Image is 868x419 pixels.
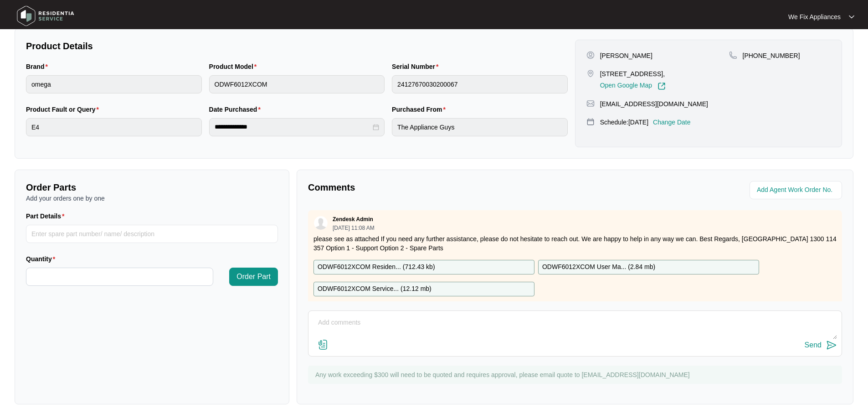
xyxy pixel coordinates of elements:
p: [EMAIL_ADDRESS][DOMAIN_NAME] [600,99,708,109]
img: file-attachment-doc.svg [318,339,329,350]
label: Product Fault or Query [26,105,103,114]
p: ODWF6012XCOM User Ma... ( 2.84 mb ) [542,262,655,272]
p: Order Parts [26,181,278,194]
p: Schedule: [DATE] [600,118,648,127]
p: Any work exceeding $300 will need to be quoted and requires approval, please email quote to [EMAI... [315,370,837,379]
p: Comments [308,181,569,194]
div: Send [805,341,822,349]
input: Add Agent Work Order No. [757,185,837,196]
p: Product Details [26,40,568,52]
input: Product Model [209,75,385,93]
label: Serial Number [392,62,442,71]
button: Order Part [229,268,278,286]
a: Open Google Map [600,82,666,90]
p: Change Date [653,118,691,127]
img: residentia service logo [14,2,77,30]
input: Date Purchased [215,122,371,132]
label: Product Model [209,62,261,71]
p: [PHONE_NUMBER] [743,51,800,60]
input: Brand [26,75,202,93]
img: user.svg [314,216,328,230]
img: map-pin [729,51,737,59]
input: Part Details [26,225,278,243]
p: Zendesk Admin [333,216,373,223]
p: Add your orders one by one [26,194,278,203]
p: ODWF6012XCOM Service... ( 12.12 mb ) [318,284,431,294]
img: Link-External [657,82,666,90]
label: Brand [26,62,51,71]
img: map-pin [586,118,595,126]
p: please see as attached If you need any further assistance, please do not hesitate to reach out. W... [313,234,837,253]
img: map-pin [586,69,595,78]
input: Quantity [26,268,213,285]
p: [DATE] 11:08 AM [333,225,375,231]
img: map-pin [586,99,595,108]
input: Serial Number [392,75,568,93]
img: dropdown arrow [849,15,854,19]
p: [PERSON_NAME] [600,51,652,60]
p: We Fix Appliances [788,12,841,21]
p: ODWF6012XCOM Residen... ( 712.43 kb ) [318,262,435,272]
button: Send [805,339,837,352]
input: Product Fault or Query [26,118,202,136]
label: Purchased From [392,105,449,114]
label: Quantity [26,254,59,264]
img: send-icon.svg [826,340,837,351]
img: user-pin [586,51,595,59]
input: Purchased From [392,118,568,136]
label: Part Details [26,212,68,221]
span: Order Part [236,271,271,282]
label: Date Purchased [209,105,264,114]
p: [STREET_ADDRESS], [600,69,666,78]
